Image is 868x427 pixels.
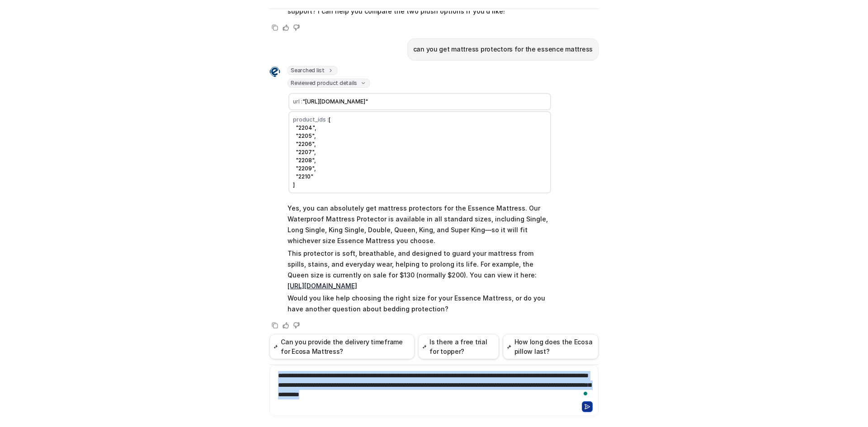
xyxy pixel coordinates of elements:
span: "[URL][DOMAIN_NAME]" [302,98,368,105]
p: Would you like help choosing the right size for your Essence Mattress, or do you have another que... [288,293,552,314]
button: Can you provide the delivery timeframe for Ecosa Mattress? [269,334,415,359]
span: Reviewed product details [288,79,370,88]
div: To enrich screen reader interactions, please activate Accessibility in Grammarly extension settings [272,371,596,399]
button: Is there a free trial for topper? [418,334,499,359]
span: [ "2204", "2205", "2206", "2207", "2208", "2209", "2210" ] [293,116,330,188]
span: Searched list [288,66,337,75]
span: url : [293,98,302,105]
p: can you get mattress protectors for the essence mattress [413,44,593,55]
img: Widget [269,66,280,77]
p: This protector is soft, breathable, and designed to guard your mattress from spills, stains, and ... [288,248,552,291]
span: product_ids : [293,116,329,123]
p: Yes, you can absolutely get mattress protectors for the Essence Mattress. Our Waterproof Mattress... [288,203,552,246]
a: [URL][DOMAIN_NAME] [288,282,357,290]
button: How long does the Ecosa pillow last? [503,334,599,359]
